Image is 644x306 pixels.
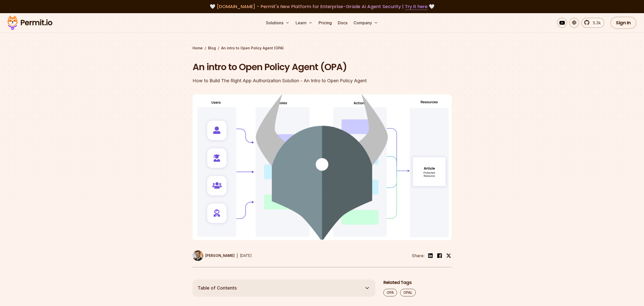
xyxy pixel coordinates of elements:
[193,250,235,261] a: [PERSON_NAME]
[193,250,203,261] img: Daniel Bass
[264,18,292,28] button: Solutions
[193,77,387,84] div: How to Build The Right App Authorization Solution - An Intro to Open Policy Agent
[205,253,235,258] p: [PERSON_NAME]
[193,279,375,297] button: Table of Contents
[317,18,334,28] a: Pricing
[5,14,55,31] img: Permit logo
[193,46,452,51] div: / /
[193,46,203,51] a: Home
[383,289,397,296] a: OPA
[610,17,636,29] a: Sign In
[383,279,452,286] h2: Related Tags
[193,94,452,240] img: An intro to Open Policy Agent (OPA)
[351,18,380,28] button: Company
[400,289,416,296] a: OPAL
[336,18,349,28] a: Docs
[12,3,632,10] div: 🤍 🤍
[427,253,433,259] img: linkedin
[193,61,387,73] h1: An intro to Open Policy Agent (OPA)
[412,253,424,259] li: Share:
[581,18,604,28] a: 5.3k
[208,46,216,51] a: Blog
[217,3,428,10] span: [DOMAIN_NAME] - Permit's New Platform for Enterprise-Grade AI Agent Security |
[437,253,443,259] img: facebook
[240,253,252,258] time: [DATE]
[237,253,238,259] div: |
[446,253,451,258] img: twitter
[294,18,315,28] button: Learn
[198,284,237,292] span: Table of Contents
[405,3,428,10] a: Try it here
[590,20,601,26] span: 5.3k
